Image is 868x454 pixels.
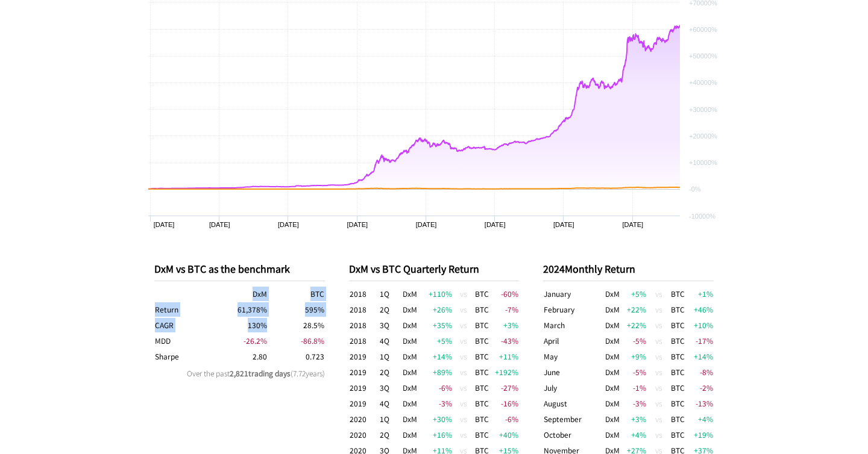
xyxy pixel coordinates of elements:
td: January [543,286,603,302]
p: Over the past ( 7.72 years) [154,368,325,378]
td: July [543,380,603,396]
td: 2Q [379,364,402,380]
td: 1Q [379,286,402,302]
td: DxM [603,380,622,396]
td: +11 % [489,349,520,364]
td: BTC [670,349,689,364]
td: BTC [670,302,689,317]
span: 2,821 trading days [230,368,291,378]
td: 2019 [349,364,379,380]
td: BTC [670,396,689,411]
td: +16 % [418,427,453,443]
td: September [543,411,603,427]
td: DxM [402,317,418,333]
text: +60000% [689,26,717,33]
td: 61,378 % [211,302,268,317]
td: April [543,333,603,349]
td: BTC [474,302,489,317]
td: vs [453,396,474,411]
td: vs [647,396,671,411]
text: [DATE] [485,221,506,228]
td: -1 % [622,380,647,396]
td: DxM [402,286,418,302]
text: +30000% [689,106,717,113]
td: 4Q [379,396,402,411]
td: vs [453,380,474,396]
td: vs [647,302,671,317]
td: +192 % [489,364,520,380]
td: BTC [474,333,489,349]
td: +4 % [622,427,647,443]
td: 2020 [349,427,379,443]
td: February [543,302,603,317]
td: March [543,317,603,333]
td: BTC [670,411,689,427]
td: -27 % [489,380,520,396]
td: DxM [603,302,622,317]
td: -13 % [689,396,714,411]
td: BTC [670,333,689,349]
td: 0.723 [268,349,324,364]
td: June [543,364,603,380]
td: vs [453,349,474,364]
td: 595 % [268,302,324,317]
text: [DATE] [553,221,574,228]
td: +3 % [489,317,520,333]
p: 2024 Monthly Return [543,261,714,276]
td: +9 % [622,349,647,364]
td: DxM [402,364,418,380]
td: DxM [402,333,418,349]
text: +40000% [689,79,717,86]
td: DxM [603,333,622,349]
td: BTC [474,396,489,411]
td: DxM [402,380,418,396]
td: BTC [474,427,489,443]
td: DxM [402,411,418,427]
text: -0% [689,185,701,193]
td: +3 % [622,411,647,427]
td: -16 % [489,396,520,411]
td: DxM [402,302,418,317]
td: vs [453,317,474,333]
td: BTC [474,364,489,380]
td: 1Q [379,349,402,364]
th: Return [154,302,211,317]
td: BTC [670,364,689,380]
td: vs [647,364,671,380]
td: -5 % [622,364,647,380]
text: +20000% [689,132,717,140]
td: 2018 [349,286,379,302]
td: DxM [603,286,622,302]
text: [DATE] [622,221,643,228]
td: 2018 [349,302,379,317]
td: +35 % [418,317,453,333]
td: 2Q [379,302,402,317]
td: BTC [474,317,489,333]
td: 2018 [349,317,379,333]
td: +89 % [418,364,453,380]
td: 4Q [379,333,402,349]
td: May [543,349,603,364]
td: 2Q [379,427,402,443]
text: [DATE] [154,221,175,228]
td: vs [647,349,671,364]
td: -60 % [489,286,520,302]
td: vs [453,364,474,380]
td: vs [647,411,671,427]
td: BTC [670,317,689,333]
td: +10 % [689,317,714,333]
span: Maximum Drawdown [155,335,171,346]
td: DxM [402,349,418,364]
td: BTC [474,286,489,302]
td: -3 % [622,396,647,411]
td: 3Q [379,380,402,396]
td: vs [453,333,474,349]
span: Sharpe Ratio [155,351,179,361]
td: vs [647,380,671,396]
text: -10000% [689,213,715,220]
p: DxM vs BTC Quarterly Return [349,261,520,276]
td: DxM [603,317,622,333]
td: vs [647,427,671,443]
td: BTC [670,427,689,443]
th: DxM [211,286,268,302]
